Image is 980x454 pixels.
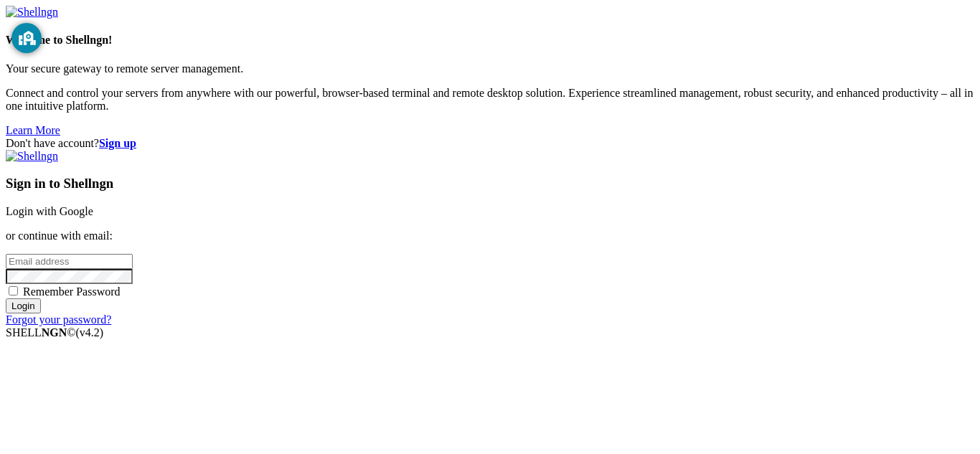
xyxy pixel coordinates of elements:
span: 4.2.0 [76,326,104,339]
h4: Welcome to Shellngn! [6,34,974,47]
input: Email address [6,254,133,269]
img: Shellngn [6,150,58,163]
h3: Sign in to Shellngn [6,176,974,191]
button: GoGuardian Privacy Information [11,23,42,53]
a: Learn More [6,124,60,136]
b: NGN [42,326,67,339]
img: Shellngn [6,6,58,19]
div: Don't have account? [6,137,974,150]
input: Remember Password [9,286,18,295]
a: Login with Google [6,205,93,217]
input: Login [6,298,41,313]
p: Your secure gateway to remote server management. [6,62,974,75]
span: SHELL © [6,326,103,339]
p: or continue with email: [6,230,974,242]
p: Connect and control your servers from anywhere with our powerful, browser-based terminal and remo... [6,87,974,113]
a: Sign up [99,137,136,149]
a: Forgot your password? [6,313,111,326]
span: Remember Password [23,285,121,298]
